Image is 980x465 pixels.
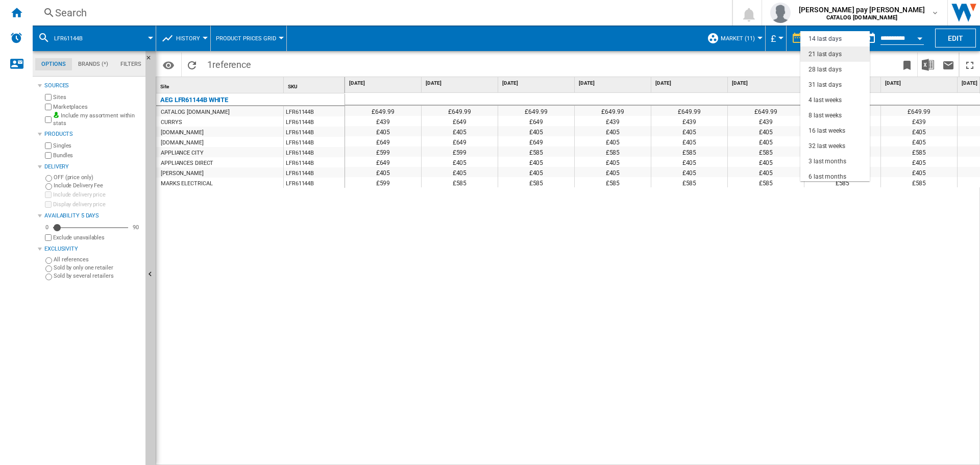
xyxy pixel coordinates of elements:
[808,81,842,89] div: 31 last days
[808,127,845,135] div: 16 last weeks
[808,173,846,181] div: 6 last months
[808,111,842,120] div: 8 last weeks
[808,142,845,151] div: 32 last weeks
[808,65,842,74] div: 28 last days
[808,35,842,43] div: 14 last days
[808,50,842,59] div: 21 last days
[808,157,846,166] div: 3 last months
[808,96,842,105] div: 4 last weeks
